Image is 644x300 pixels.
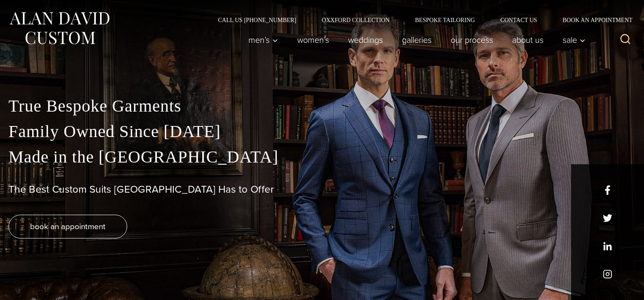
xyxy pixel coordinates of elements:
h1: The Best Custom Suits [GEOGRAPHIC_DATA] Has to Offer [8,183,636,196]
a: book an appointment [8,215,127,238]
span: book an appointment [30,220,106,233]
p: True Bespoke Garments Family Owned Since [DATE] Made in the [GEOGRAPHIC_DATA] [8,93,636,170]
a: Women’s [288,31,339,48]
a: Contact Us [488,17,550,23]
a: Book an Appointment [550,17,636,23]
a: Oxxford Collection [309,17,402,23]
a: About Us [503,31,553,48]
img: Alan David Custom [8,9,110,47]
nav: Primary Navigation [239,31,590,48]
a: weddings [339,31,393,48]
span: Men’s [248,36,278,44]
a: Galleries [393,31,441,48]
a: Call Us [PHONE_NUMBER] [205,17,309,23]
span: Sale [563,36,585,44]
nav: Secondary Navigation [205,17,636,23]
a: Our Process [441,31,503,48]
a: Bespoke Tailoring [402,17,488,23]
button: View Search Form [615,30,636,50]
